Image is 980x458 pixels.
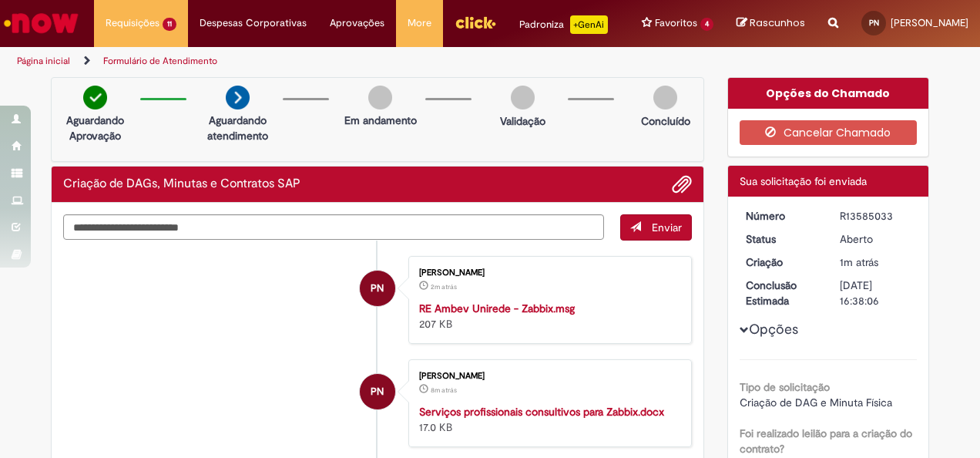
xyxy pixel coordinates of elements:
span: Aprovações [330,15,384,31]
a: Página inicial [17,55,70,67]
div: [PERSON_NAME] [419,372,676,381]
span: 1m atrás [840,255,878,269]
img: check-circle-green.png [83,86,107,109]
time: 01/10/2025 10:37:47 [431,282,457,291]
span: More [408,15,431,31]
p: +GenAi [570,15,608,34]
div: [DATE] 16:38:06 [840,278,911,308]
div: Padroniza [519,15,608,34]
span: [PERSON_NAME] [891,16,968,29]
h2: Criação de DAGs, Minutas e Contratos SAP Histórico de tíquete [63,177,300,191]
span: PN [371,270,384,307]
a: Formulário de Atendimento [103,55,217,67]
dt: Status [734,231,829,247]
textarea: Digite sua mensagem aqui... [63,214,604,240]
span: PN [371,373,384,410]
span: Favoritos [655,15,697,31]
div: Paula Franciosi Nardini [360,374,395,409]
img: click_logo_yellow_360x200.png [455,11,496,34]
span: Rascunhos [750,15,805,30]
a: RE Ambev Unirede - Zabbix.msg [419,301,575,315]
p: Em andamento [344,113,417,128]
dt: Número [734,208,829,224]
span: Despesas Corporativas [200,15,307,31]
div: Opções do Chamado [728,78,929,109]
img: img-circle-grey.png [653,86,677,109]
time: 01/10/2025 10:38:00 [840,255,878,269]
time: 01/10/2025 10:31:17 [431,386,457,395]
img: ServiceNow [2,8,81,39]
img: arrow-next.png [226,86,250,109]
div: 207 KB [419,301,676,332]
p: Validação [500,113,545,129]
div: 01/10/2025 10:38:00 [840,254,911,270]
span: 2m atrás [431,282,457,291]
ul: Trilhas de página [12,47,642,76]
span: Criação de DAG e Minuta Física [740,396,892,409]
span: 8m atrás [431,386,457,395]
img: img-circle-grey.png [368,86,392,109]
b: Tipo de solicitação [740,380,830,394]
a: Rascunhos [737,16,805,31]
a: Serviços profissionais consultivos para Zabbix.docx [419,405,664,419]
button: Adicionar anexos [672,174,692,194]
dt: Criação [734,254,829,270]
div: 17.0 KB [419,404,676,435]
div: R13585033 [840,208,911,224]
span: 4 [700,18,713,31]
p: Aguardando atendimento [200,113,275,143]
div: Paula Franciosi Nardini [360,271,395,306]
button: Enviar [620,214,692,241]
p: Concluído [641,113,690,129]
span: Requisições [106,15,159,31]
img: img-circle-grey.png [511,86,535,109]
button: Cancelar Chamado [740,120,918,145]
span: Enviar [652,221,682,234]
b: Foi realizado leilão para a criação do contrato? [740,426,912,456]
span: 11 [163,18,176,31]
span: PN [869,18,879,28]
p: Aguardando Aprovação [58,113,133,143]
div: [PERSON_NAME] [419,268,676,278]
dt: Conclusão Estimada [734,278,829,308]
div: Aberto [840,231,911,247]
span: Sua solicitação foi enviada [740,174,867,188]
